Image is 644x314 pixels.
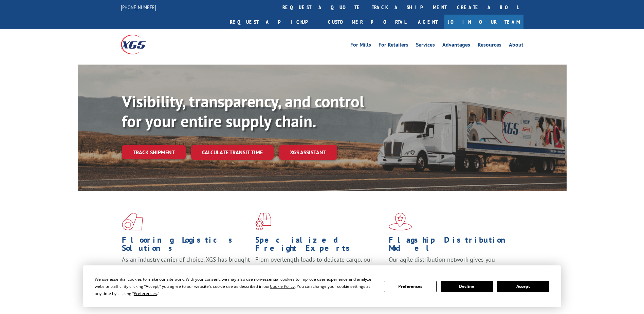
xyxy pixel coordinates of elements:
a: [PHONE_NUMBER] [121,4,156,11]
div: Cookie Consent Prompt [83,265,561,307]
a: Agent [411,15,444,29]
button: Decline [441,281,493,292]
span: Preferences [134,291,157,296]
a: Customer Portal [323,15,411,29]
span: Cookie Policy [270,283,295,289]
img: xgs-icon-total-supply-chain-intelligence-red [122,213,143,230]
a: For Mills [350,42,371,50]
div: We use essential cookies to make our site work. With your consent, we may also use non-essential ... [95,276,376,297]
h1: Specialized Freight Experts [255,236,384,256]
h1: Flagship Distribution Model [389,236,517,256]
a: Calculate transit time [191,145,274,160]
a: Advantages [442,42,470,50]
h1: Flooring Logistics Solutions [122,236,250,256]
span: As an industry carrier of choice, XGS has brought innovation and dedication to flooring logistics... [122,256,250,280]
p: From overlength loads to delicate cargo, our experienced staff knows the best way to move your fr... [255,256,384,286]
a: Track shipment [122,145,186,159]
a: Join Our Team [444,15,523,29]
button: Accept [497,281,549,292]
a: Request a pickup [225,15,323,29]
a: For Retailers [379,42,408,50]
b: Visibility, transparency, and control for your entire supply chain. [122,91,364,132]
a: Services [416,42,435,50]
img: xgs-icon-flagship-distribution-model-red [389,213,412,230]
a: XGS ASSISTANT [279,145,337,160]
a: About [509,42,523,50]
span: Our agile distribution network gives you nationwide inventory management on demand. [389,256,514,272]
button: Preferences [384,281,436,292]
img: xgs-icon-focused-on-flooring-red [255,213,271,230]
a: Resources [478,42,501,50]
